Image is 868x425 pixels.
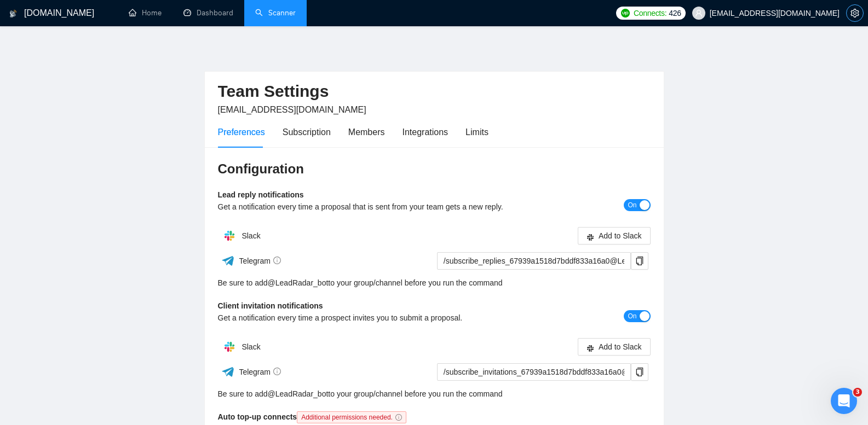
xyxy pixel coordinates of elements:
span: Add to Slack [599,341,642,353]
span: Telegram [239,257,281,265]
button: slackAdd to Slack [578,338,651,356]
a: setting [846,9,864,18]
b: Auto top-up connects [218,412,411,421]
a: @LeadRadar_bot [268,277,329,289]
div: Integrations [403,125,449,139]
img: logo [9,5,17,22]
span: copy [631,257,648,265]
div: Be sure to add to your group/channel before you run the command [218,388,651,400]
span: On [628,199,636,211]
b: Client invitation notifications [218,301,323,310]
img: ww3wtPAAAAAElFTkSuQmCC [221,365,235,379]
span: Additional permissions needed. [297,411,406,423]
span: Telegram [239,368,281,376]
div: Be sure to add to your group/channel before you run the command [218,277,651,289]
button: copy [631,363,648,381]
h3: Configuration [218,160,651,178]
a: homeHome [129,8,162,18]
div: Limits [465,125,488,139]
span: [EMAIL_ADDRESS][DOMAIN_NAME] [218,105,366,114]
button: setting [846,4,864,22]
a: @LeadRadar_bot [268,388,329,400]
span: slack [587,344,594,352]
b: Lead reply notifications [218,190,304,199]
div: Subscription [283,125,331,139]
span: info-circle [273,257,281,264]
span: copy [631,368,648,376]
img: hpQkSZIkSZIkSZIkSZIkSZIkSZIkSZIkSZIkSZIkSZIkSZIkSZIkSZIkSZIkSZIkSZIkSZIkSZIkSZIkSZIkSZIkSZIkSZIkS... [219,225,240,247]
a: dashboardDashboard [183,8,233,18]
button: slackAdd to Slack [578,227,651,244]
h2: Team Settings [218,80,651,103]
span: Connects: [634,7,666,19]
a: searchScanner [255,8,296,18]
iframe: Intercom live chat [831,388,857,414]
span: slack [587,233,594,241]
span: setting [847,9,863,18]
span: user [695,9,703,17]
div: Preferences [218,125,265,139]
div: Get a notification every time a proposal that is sent from your team gets a new reply. [218,201,543,213]
img: ww3wtPAAAAAElFTkSuQmCC [221,254,235,267]
span: 3 [853,388,862,397]
span: info-circle [395,414,402,421]
span: 426 [669,7,681,19]
div: Members [348,125,385,139]
img: hpQkSZIkSZIkSZIkSZIkSZIkSZIkSZIkSZIkSZIkSZIkSZIkSZIkSZIkSZIkSZIkSZIkSZIkSZIkSZIkSZIkSZIkSZIkSZIkS... [219,336,240,358]
button: copy [631,252,648,270]
span: Add to Slack [599,230,642,242]
span: Slack [242,342,260,351]
span: On [628,310,636,322]
div: Get a notification every time a prospect invites you to submit a proposal. [218,312,543,324]
span: info-circle [273,368,281,375]
img: upwork-logo.png [621,9,630,18]
span: Slack [242,231,260,240]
